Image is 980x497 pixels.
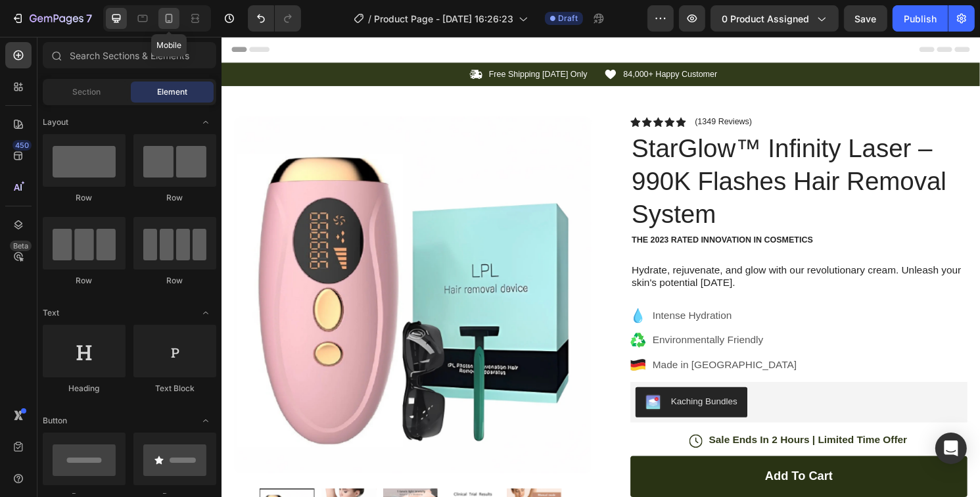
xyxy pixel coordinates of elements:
input: Search Sections & Elements [43,42,216,68]
span: Toggle open [195,112,216,133]
div: Undo/Redo [248,5,301,32]
span: / [368,12,371,26]
h1: StarGlow™ Infinity Laser – 990K Flashes Hair Removal System [425,97,776,202]
span: Toggle open [195,302,216,323]
p: Hydrate, rejuvenate, and glow with our revolutionary cream. Unleash your skin's potential [DATE]. [427,236,774,264]
span: Layout [43,116,68,128]
span: Toggle open [195,410,216,431]
p: Environmentally Friendly [448,308,598,323]
p: Made in [GEOGRAPHIC_DATA] [448,333,598,349]
div: Row [133,192,216,204]
span: Draft [558,12,578,24]
div: Publish [904,12,937,26]
p: 7 [86,11,92,26]
span: Element [157,86,187,98]
div: Kaching Bundles [467,372,536,386]
span: Save [855,13,877,24]
p: Sale Ends In 2 Hours | Limited Time Offer [507,413,713,427]
button: Publish [893,5,948,32]
p: (1349 Reviews) [492,83,551,93]
button: Kaching Bundles [431,364,547,396]
iframe: Design area [222,37,980,497]
div: 450 [12,140,32,151]
div: Beta [10,241,32,251]
img: KachingBundles.png [441,372,457,388]
div: Row [43,275,126,287]
span: Text [43,307,59,319]
div: Text Block [133,383,216,394]
span: Button [43,415,67,427]
div: Row [133,275,216,287]
button: 0 product assigned [711,5,839,32]
p: The 2023 Rated Innovation in Cosmetics [427,206,774,218]
span: Product Page - [DATE] 16:26:23 [374,12,513,26]
div: Row [43,192,126,204]
div: Add to cart [565,449,636,465]
button: Add to cart [425,436,776,479]
button: 7 [5,5,98,32]
div: Heading [43,383,126,394]
button: Save [844,5,887,32]
p: Intense Hydration [448,282,598,298]
span: Section [73,86,101,98]
span: 0 product assigned [722,12,809,26]
div: Open Intercom Messenger [935,433,967,464]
